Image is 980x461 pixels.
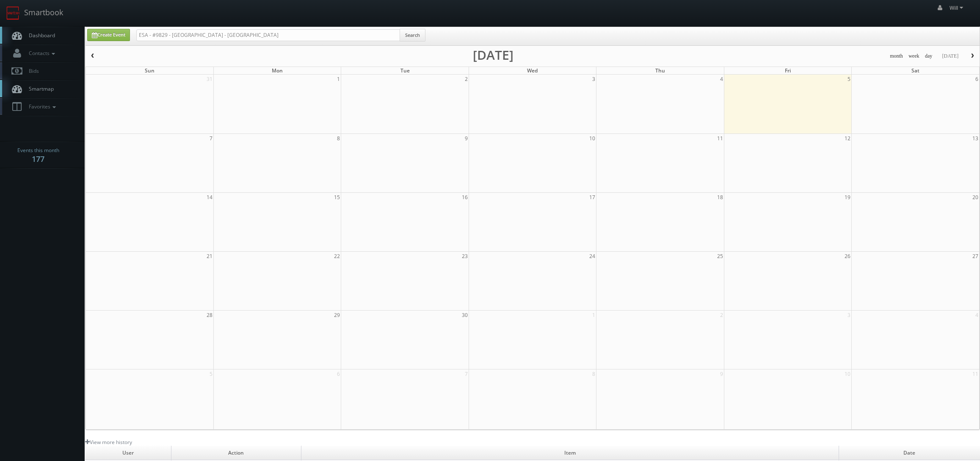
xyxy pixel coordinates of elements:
span: 1 [336,75,341,83]
span: Events this month [17,146,59,155]
span: 10 [844,369,851,378]
span: Sat [911,67,919,74]
span: 27 [972,252,979,261]
span: 18 [716,193,724,202]
td: Date [839,446,980,460]
button: month [887,51,906,61]
td: Action [171,446,301,460]
span: 3 [847,311,851,319]
span: 19 [844,193,851,202]
span: Fri [785,67,791,74]
span: 11 [972,369,979,378]
span: Tue [400,67,410,74]
span: 14 [206,193,213,202]
span: 30 [461,311,469,319]
span: 9 [464,134,469,143]
span: 25 [716,252,724,261]
span: 29 [333,311,341,319]
span: 8 [591,369,596,378]
span: Bids [25,67,39,75]
span: 16 [461,193,469,202]
span: 20 [972,193,979,202]
span: Contacts [25,50,57,57]
span: 28 [206,311,213,319]
span: Thu [655,67,665,74]
span: Will [950,4,966,11]
a: View more history [85,439,132,446]
button: Search [400,29,425,42]
span: 1 [591,311,596,319]
span: 13 [972,134,979,143]
span: 2 [464,75,469,83]
span: 5 [209,369,213,378]
input: Search for Events [136,29,400,41]
span: 23 [461,252,469,261]
span: 26 [844,252,851,261]
span: 7 [209,134,213,143]
span: 4 [719,75,724,83]
td: Item [301,446,839,460]
a: Create Event [87,29,130,41]
span: 15 [333,193,341,202]
span: Dashboard [25,32,55,39]
span: 6 [336,369,341,378]
span: 24 [588,252,596,261]
span: Mon [272,67,283,74]
span: 17 [588,193,596,202]
span: 31 [206,75,213,83]
button: week [905,51,922,61]
span: 12 [844,134,851,143]
span: 9 [719,369,724,378]
span: 3 [591,75,596,83]
span: Smartmap [25,85,54,92]
span: Favorites [25,103,58,110]
span: 21 [206,252,213,261]
span: 7 [464,369,469,378]
span: 5 [847,75,851,83]
span: 22 [333,252,341,261]
span: Wed [527,67,538,74]
span: 4 [974,311,979,319]
h2: [DATE] [473,51,513,59]
span: 8 [336,134,341,143]
button: [DATE] [939,51,961,61]
span: Sun [145,67,155,74]
img: smartbook-logo.png [6,6,20,20]
span: 2 [719,311,724,319]
span: 10 [588,134,596,143]
span: 6 [974,75,979,83]
strong: 177 [32,154,44,164]
td: User [85,446,171,460]
span: 11 [716,134,724,143]
button: day [922,51,936,61]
